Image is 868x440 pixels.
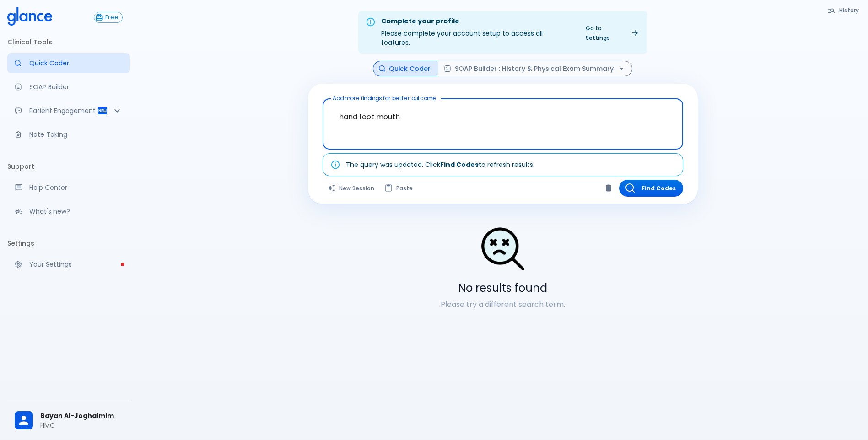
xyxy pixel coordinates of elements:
div: Bayan Al-JoghaimimHMC [7,405,130,436]
h5: No results found [308,281,698,295]
p: Please try a different search term. [308,299,698,310]
button: History [823,4,864,17]
strong: Find Codes [440,160,479,169]
button: Paste from clipboard [380,180,418,197]
li: Support [7,156,130,177]
p: HMC [40,421,123,430]
p: Patient Engagement [29,106,97,115]
p: Help Center [29,183,123,192]
p: Note Taking [29,130,123,139]
p: What's new? [29,207,123,216]
a: Click to view or change your subscription [94,12,130,23]
button: Find Codes [619,180,683,197]
div: The query was updated. Click to refresh results. [346,156,534,173]
a: Advanced note-taking [7,124,130,145]
button: Clear [602,181,615,195]
textarea: hand foot mouth [329,102,677,131]
a: Please complete account setup [7,254,130,274]
p: SOAP Builder [29,82,123,91]
p: Quick Coder [29,59,123,68]
a: Docugen: Compose a clinical documentation in seconds [7,77,130,97]
div: Please complete your account setup to access all features. [381,14,573,51]
span: Free [102,14,122,21]
a: Go to Settings [580,21,644,44]
p: Your Settings [29,260,123,269]
button: Quick Coder [373,61,438,77]
div: Patient Reports & Referrals [7,101,130,121]
span: Bayan Al-Joghaimim [40,411,123,421]
button: SOAP Builder : History & Physical Exam Summary [438,61,632,77]
div: Recent updates and feature releases [7,201,130,221]
div: Complete your profile [381,16,573,27]
a: Get help from our support team [7,177,130,198]
img: Search Not Found [480,226,526,272]
li: Settings [7,232,130,254]
a: Moramiz: Find ICD10AM codes instantly [7,53,130,73]
button: Clears all inputs and results. [323,180,380,197]
button: Free [94,12,123,23]
li: Clinical Tools [7,31,130,53]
